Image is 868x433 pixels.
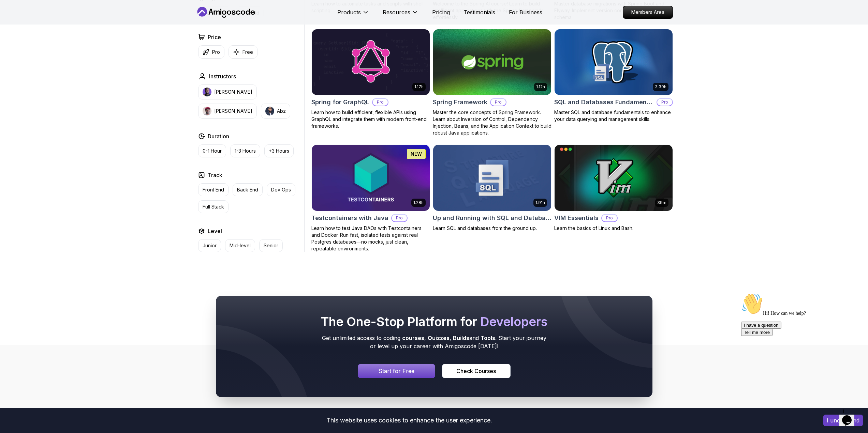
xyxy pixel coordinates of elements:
p: +3 Hours [269,148,289,154]
p: 0-1 Hour [203,148,222,154]
a: Pricing [432,8,450,16]
p: 1-3 Hours [235,148,256,154]
p: Abz [277,108,286,114]
a: For Business [509,8,542,16]
p: Pro [602,215,617,221]
p: Senior [264,242,278,249]
p: Members Area [623,6,673,18]
p: Pro [657,99,672,106]
iframe: chat widget [839,406,861,426]
p: Pro [392,215,407,221]
button: Front End [198,183,229,196]
p: 39m [657,200,666,205]
p: [PERSON_NAME] [214,108,252,114]
a: Members Area [623,6,673,19]
img: instructor img [203,107,211,115]
p: 1.91h [535,200,545,205]
div: Check Courses [456,367,496,375]
span: courses [402,335,424,341]
a: Courses page [442,364,510,378]
div: This website uses cookies to enhance the user experience. [5,413,813,428]
button: Free [229,45,258,59]
img: :wave: [3,3,25,25]
img: Up and Running with SQL and Databases card [433,145,551,211]
button: Mid-level [225,239,255,252]
button: Senior [259,239,283,252]
h2: SQL and Databases Fundamentals [554,97,654,107]
h2: Testcontainers with Java [311,213,388,223]
p: 1.12h [536,84,545,90]
p: Get unlimited access to coding , , and . Start your journey or level up your career with Amigosco... [320,334,549,350]
p: Dev Ops [271,186,291,193]
p: Mid-level [230,242,251,249]
span: Builds [453,335,469,341]
button: Resources [383,8,418,22]
button: +3 Hours [264,144,294,157]
img: SQL and Databases Fundamentals card [555,29,673,95]
span: Hi! How can we help? [3,20,68,26]
button: Back End [233,183,263,196]
button: Products [337,8,369,22]
img: instructor img [265,107,274,115]
button: Full Stack [198,200,229,213]
p: Pro [212,49,220,56]
h2: Price [208,33,221,41]
h2: Spring for GraphQL [311,97,369,107]
a: SQL and Databases Fundamentals card3.39hSQL and Databases FundamentalsProMaster SQL and database ... [554,29,673,123]
p: Free [242,49,253,56]
p: 1.28h [413,200,424,205]
button: Junior [198,239,221,252]
p: Junior [203,242,217,249]
img: instructor img [203,88,211,96]
img: Testcontainers with Java card [312,145,430,211]
a: VIM Essentials card39mVIM EssentialsProLearn the basics of Linux and Bash. [554,144,673,232]
p: 3.39h [655,84,666,90]
h2: Spring Framework [433,97,487,107]
a: Testcontainers with Java card1.28hNEWTestcontainers with JavaProLearn how to test Java DAOs with ... [311,144,430,252]
button: I have a question [3,31,43,38]
span: Tools [481,335,495,341]
span: Quizzes [428,335,450,341]
img: Spring for GraphQL card [312,29,430,95]
button: instructor img[PERSON_NAME] [198,84,257,99]
p: Master SQL and database fundamentals to enhance your data querying and management skills. [554,109,673,123]
iframe: chat widget [738,290,861,402]
span: Developers [480,314,547,329]
button: Pro [198,45,224,59]
p: Master the core concepts of Spring Framework. Learn about Inversion of Control, Dependency Inject... [433,109,551,136]
button: instructor imgAbz [261,104,290,119]
h2: Level [208,227,222,235]
h2: Instructors [209,72,236,80]
a: Signin page [358,364,436,378]
div: 👋Hi! How can we help?I have a questionTell me more [3,3,126,46]
p: Start for Free [379,367,414,375]
button: Check Courses [442,364,510,378]
p: Learn SQL and databases from the ground up. [433,225,551,232]
h2: Duration [208,132,229,140]
a: Spring Framework card1.12hSpring FrameworkProMaster the core concepts of Spring Framework. Learn ... [433,29,551,137]
p: Pro [491,99,506,106]
p: Learn how to build efficient, flexible APIs using GraphQL and integrate them with modern front-en... [311,109,430,129]
h2: The One-Stop Platform for [320,315,549,328]
a: Testimonials [464,8,495,16]
h2: Track [208,171,222,179]
p: NEW [411,151,422,157]
button: instructor img[PERSON_NAME] [198,104,257,119]
p: [PERSON_NAME] [214,89,252,95]
p: Resources [383,8,410,16]
img: VIM Essentials card [555,145,673,211]
button: Dev Ops [267,183,295,196]
button: 0-1 Hour [198,144,226,157]
button: Accept cookies [823,415,863,426]
button: 1-3 Hours [230,144,260,157]
a: Up and Running with SQL and Databases card1.91hUp and Running with SQL and DatabasesLearn SQL and... [433,144,551,232]
a: Spring for GraphQL card1.17hSpring for GraphQLProLearn how to build efficient, flexible APIs usin... [311,29,430,130]
h2: VIM Essentials [554,213,599,223]
p: Products [337,8,361,16]
p: Front End [203,186,224,193]
p: 1.17h [414,84,424,90]
p: Learn how to test Java DAOs with Testcontainers and Docker. Run fast, isolated tests against real... [311,225,430,252]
